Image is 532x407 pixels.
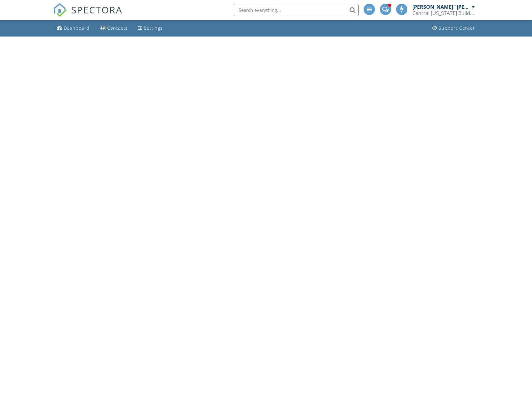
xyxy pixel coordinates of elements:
[53,3,67,17] img: The Best Home Inspection Software - Spectora
[439,25,475,31] div: Support Center
[53,8,122,22] a: SPECTORA
[71,3,122,16] span: SPECTORA
[54,22,92,34] a: Dashboard
[97,22,130,34] a: Contacts
[234,4,359,16] input: Search everything...
[430,22,478,34] a: Support Center
[412,4,470,10] div: [PERSON_NAME] "[PERSON_NAME]" [PERSON_NAME]
[144,25,163,31] div: Settings
[135,22,165,34] a: Settings
[412,10,475,16] div: Central Florida Building Inspectors
[107,25,128,31] div: Contacts
[64,25,90,31] div: Dashboard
